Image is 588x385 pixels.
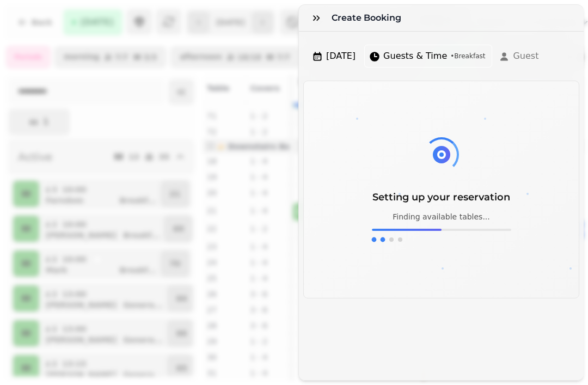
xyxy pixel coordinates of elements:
h3: Create Booking [332,11,406,25]
span: [DATE] [326,50,356,63]
span: Guest [513,50,538,63]
span: Guests & Time [383,50,447,63]
span: • Breakfast [450,52,485,60]
p: Finding available tables... [372,211,511,222]
h3: Setting up your reservation [372,190,511,205]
